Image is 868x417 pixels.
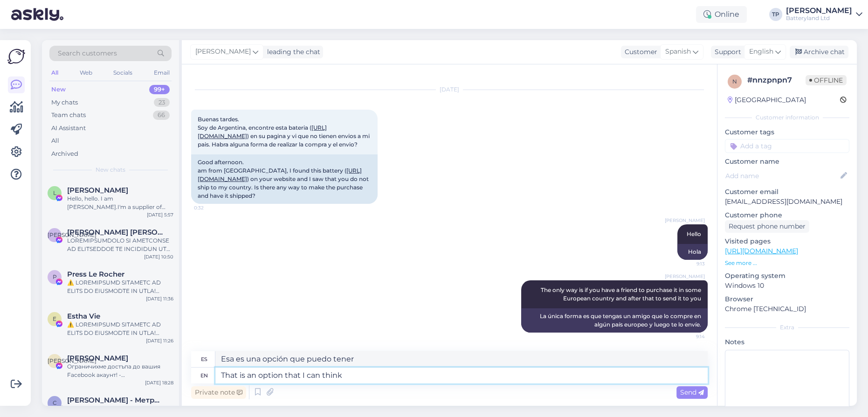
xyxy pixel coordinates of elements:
p: Operating system [725,271,849,281]
img: Askly Logo [7,48,25,65]
div: leading the chat [263,47,320,57]
div: Archived [51,149,78,159]
p: See more ... [725,259,849,267]
div: [PERSON_NAME] [786,7,852,14]
span: [PERSON_NAME] [665,273,705,280]
div: 23 [154,98,170,107]
p: Customer email [725,187,849,197]
div: Support [711,47,741,57]
p: Visited pages [725,236,849,246]
div: Batteryland Ltd [786,14,852,22]
span: С [53,399,57,406]
span: Антония Балабанова [67,354,128,362]
div: Socials [111,67,134,79]
p: Customer tags [725,127,849,137]
div: My chats [51,98,78,107]
div: [DATE] 11:36 [146,295,173,302]
div: 66 [153,111,170,120]
span: Estha Vie [67,312,100,320]
a: [PERSON_NAME]Batteryland Ltd [786,7,862,22]
textarea: That is an option that I can think [215,368,708,383]
div: [DATE] [191,85,708,94]
div: La única forma es que tengas un amigo que lo compre en algún país europeo y luego te lo envíe. [521,308,708,333]
div: Request phone number [725,220,809,233]
input: Add a tag [725,139,849,153]
span: Send [680,388,704,396]
p: Browser [725,294,849,304]
div: [DATE] 10:50 [144,253,173,260]
div: Hola [677,244,708,260]
div: ⚠️ LOREMIPSUMD SITAMETC AD ELITS DO EIUSMODTE IN UTLA! Etdolor magnaaliq enimadminim veniamq nost... [67,320,173,337]
span: L [53,189,56,196]
span: The only way is if you have a friend to purchase it in some European country and after that to se... [541,286,703,302]
div: [DATE] 18:28 [145,379,173,386]
div: 99+ [149,85,170,94]
div: Customer information [725,113,849,122]
span: [PERSON_NAME] [48,357,96,364]
span: Севинч Фучиджиева - Метрика ЕООД [67,396,164,404]
span: 9:13 [670,260,705,267]
textarea: Esa es una opción que puedo tener [215,351,708,367]
div: [DATE] 5:57 [147,211,173,218]
div: es [201,351,207,367]
p: Customer name [725,157,849,167]
span: Л. Ирина [67,228,164,236]
div: All [49,67,60,79]
div: Hello, hello. I am [PERSON_NAME].I'm a supplier of OEM power adapters from [GEOGRAPHIC_DATA], [GE... [67,195,173,211]
div: Good afternoon. am from [GEOGRAPHIC_DATA], I found this battery ( ) on your website and I saw tha... [191,154,378,204]
div: Email [152,67,172,79]
span: New chats [96,166,125,174]
div: Ограничихме достъпа до вашия Facebook акаунт! - Непотвърждаването може да доведе до постоянно бло... [67,362,173,379]
div: Extra [725,323,849,332]
span: Press Le Rocher [67,270,124,278]
a: [URL][DOMAIN_NAME] [725,247,798,255]
p: Chrome [TECHNICAL_ID] [725,304,849,314]
div: Online [696,6,747,23]
input: Add name [725,171,839,181]
span: English [749,47,773,57]
div: Customer [621,47,657,57]
p: Notes [725,337,849,347]
span: P [53,273,57,280]
div: Web [78,67,94,79]
div: # nnzpnpn7 [747,75,806,86]
div: [GEOGRAPHIC_DATA] [728,95,806,105]
div: Team chats [51,111,86,120]
span: Laura Zhang [67,186,128,195]
div: Archive chat [790,46,848,58]
div: en [200,368,208,383]
p: Windows 10 [725,281,849,291]
span: [PERSON_NAME] [195,47,251,57]
span: Offline [806,75,847,85]
div: New [51,85,66,94]
span: n [732,78,737,85]
div: ⚠️ LOREMIPSUMD SITAMETC AD ELITS DO EIUSMODTE IN UTLA! Etdolor magnaaliq enimadminim veniamq nost... [67,278,173,295]
p: Customer phone [725,210,849,220]
div: Private note [191,386,246,399]
div: TP [769,8,782,21]
span: E [53,315,56,322]
span: Hello [687,230,701,237]
p: [EMAIL_ADDRESS][DOMAIN_NAME] [725,197,849,207]
div: [DATE] 11:26 [146,337,173,344]
span: Buenas tardes. Soy de Argentina, encontre esta bateria ( ) en su pagina y vi que no tienen envios... [198,116,371,148]
span: Search customers [58,49,117,58]
span: 9:14 [670,333,705,340]
div: All [51,136,59,146]
span: Spanish [665,47,691,57]
div: LOREMIPSUMDOLO SI AMETCONSE AD ELITSEDDOE TE INCIDIDUN UT LABOREET Dolorem Aliquaenima, mi veniam... [67,236,173,253]
span: [PERSON_NAME] [665,217,705,224]
div: AI Assistant [51,124,86,133]
span: 0:32 [194,204,229,211]
span: [PERSON_NAME] [48,231,96,238]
